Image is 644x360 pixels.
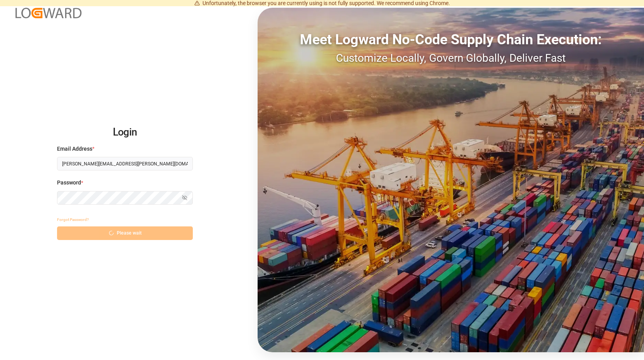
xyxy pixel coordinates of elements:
input: Enter your email [57,157,193,170]
span: Email Address [57,145,92,153]
img: Logward_new_orange.png [16,8,81,18]
h2: Login [57,120,193,145]
span: Password [57,179,81,187]
div: Meet Logward No-Code Supply Chain Execution: [258,29,644,50]
div: Customize Locally, Govern Globally, Deliver Fast [258,50,644,66]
